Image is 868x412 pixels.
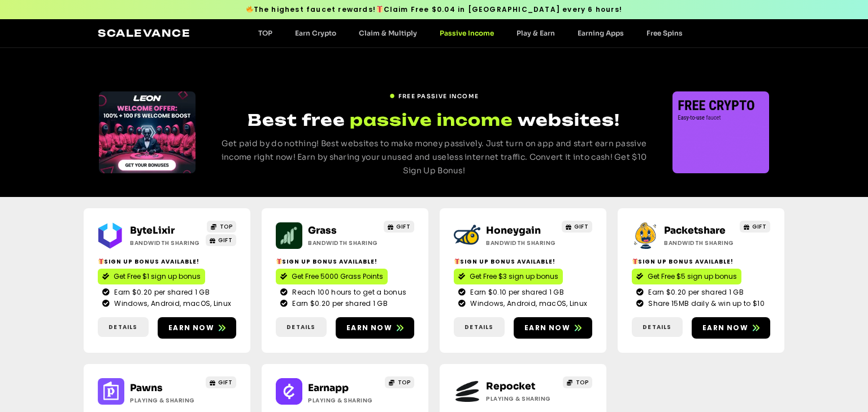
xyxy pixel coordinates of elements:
a: TOP [247,29,284,37]
h2: Playing & Sharing [130,396,201,405]
span: GIFT [218,378,232,387]
span: The highest faucet rewards! Claim Free $0.04 in [GEOGRAPHIC_DATA] every 6 hours! [246,5,622,15]
span: Get Free $1 sign up bonus [114,271,201,282]
h2: Playing & Sharing [308,396,379,405]
span: websites! [518,110,620,130]
a: Pawns [130,382,163,394]
p: Get paid by do nothing! Best websites to make money passively. Just turn on app and start earn pa... [217,137,652,177]
a: Earn now [158,317,236,339]
span: Windows, Android, macOS, Linux [111,299,231,309]
span: Share 15MB daily & win up to $10 [645,299,765,309]
a: Earnapp [308,382,349,394]
h2: Bandwidth Sharing [308,239,379,247]
span: GIFT [396,222,410,231]
a: TOP [385,376,414,388]
a: Passive Income [428,29,505,37]
a: Scalevance [98,27,190,39]
a: Get Free $3 sign up bonus [454,269,563,284]
span: Details [465,323,493,331]
h2: Bandwidth Sharing [130,239,201,247]
div: Slides [672,91,769,173]
span: GIFT [574,222,588,231]
img: 🎁 [98,258,104,264]
span: Earn $0.20 per shared 1 GB [645,287,744,297]
a: Repocket [486,380,535,392]
a: Grass [308,225,337,236]
span: Best free [248,110,345,130]
span: Reach 100 hours to get a bonus [289,287,406,297]
a: Get Free $5 sign up bonus [632,269,741,284]
span: Earn $0.20 per shared 1 GB [289,299,388,309]
img: 🎁 [454,258,460,264]
a: Earning Apps [566,29,635,37]
span: GIFT [218,236,232,244]
a: Claim & Multiply [348,29,428,37]
span: TOP [220,222,233,231]
span: Get Free 5000 Grass Points [292,271,383,282]
span: Earn now [524,323,570,333]
a: FREE PASSIVE INCOME [389,87,479,100]
a: ByteLixir [130,225,175,236]
img: 🎁 [632,258,638,264]
a: Packetshare [664,225,726,236]
h2: Sign up bonus available! [454,257,592,266]
div: Slides [99,91,196,173]
span: Earn now [168,323,214,333]
a: TOP [563,376,592,388]
span: FREE PASSIVE INCOME [398,92,479,100]
span: Earn $0.10 per shared 1 GB [467,287,564,297]
a: Free Spins [635,29,694,37]
span: GIFT [752,222,766,231]
span: Earn $0.20 per shared 1 GB [111,287,210,297]
span: Details [287,323,315,331]
span: passive income [350,109,513,131]
a: GIFT [562,221,593,233]
a: Earn Crypto [284,29,348,37]
a: Get Free $1 sign up bonus [98,269,205,284]
a: GIFT [384,221,415,233]
a: GIFT [740,221,771,233]
span: TOP [398,378,411,387]
img: 🎁 [376,6,383,12]
a: Details [276,317,327,337]
h2: Sign up bonus available! [632,257,770,266]
a: Earn now [514,317,592,339]
span: Earn now [702,323,748,333]
h2: Sign up bonus available! [98,257,236,266]
a: Details [454,317,505,337]
a: Details [98,317,149,337]
h2: Playing & Sharing [486,395,557,403]
h2: Bandwidth Sharing [486,239,557,247]
a: GIFT [206,376,237,388]
span: Details [643,323,671,331]
a: TOP [207,221,236,233]
h2: Bandwidth Sharing [664,239,735,247]
span: Details [108,323,137,331]
a: Details [632,317,683,337]
span: Earn now [346,323,392,333]
a: Honeygain [486,225,541,236]
span: Get Free $5 sign up bonus [648,271,737,282]
img: 🔥 [246,6,253,12]
a: Earn now [336,317,414,339]
a: Get Free 5000 Grass Points [276,269,388,284]
span: Get Free $3 sign up bonus [470,271,558,282]
a: Earn now [692,317,770,339]
span: TOP [576,378,589,387]
nav: Menu [247,29,694,37]
h2: Sign up bonus available! [276,257,414,266]
a: Play & Earn [505,29,566,37]
a: GIFT [206,234,237,246]
span: Windows, Android, macOS, Linux [467,299,587,309]
img: 🎁 [276,258,282,264]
